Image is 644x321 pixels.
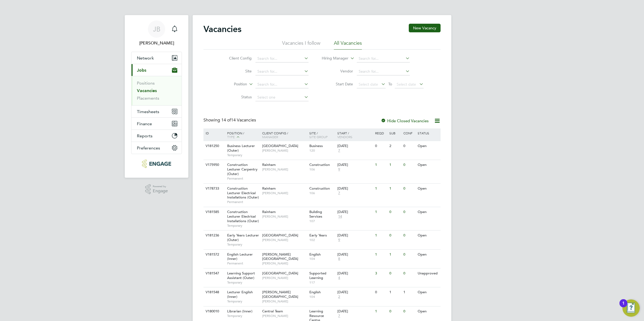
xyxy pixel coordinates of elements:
span: [GEOGRAPHIC_DATA] [262,233,298,238]
div: [DATE] [337,252,372,257]
nav: Main navigation [125,15,188,178]
input: Search for... [255,55,309,62]
span: 106 [309,167,335,172]
button: Finance [131,118,182,130]
div: 0 [374,287,388,297]
span: Learning Support Assistant (Outer) [227,271,255,280]
span: Reports [137,133,153,138]
span: [PERSON_NAME] [262,214,307,219]
div: 0 [388,207,402,217]
span: Central Team [262,309,283,313]
span: 2 [337,295,341,299]
span: 104 [309,257,335,261]
div: Jobs [131,76,182,105]
div: [DATE] [337,233,372,238]
div: 1 [374,250,388,260]
span: Business [309,144,323,148]
div: 0 [402,306,416,316]
span: Manager [262,135,278,139]
label: Hiring Manager [317,56,348,61]
a: Vacancies [137,88,157,93]
a: Go to home page [131,159,182,168]
span: English Lecturer (Inner) [227,252,253,261]
span: [GEOGRAPHIC_DATA] [262,144,298,148]
div: [DATE] [337,210,372,214]
span: [PERSON_NAME] [262,261,307,266]
span: [PERSON_NAME][GEOGRAPHIC_DATA] [262,252,298,261]
span: Building Services [309,210,322,219]
div: Open [416,231,440,240]
span: 14 [337,214,343,219]
div: V180010 [204,306,223,316]
div: [DATE] [337,163,372,167]
span: Josh Boulding [131,40,182,46]
label: Client Config [221,56,252,61]
div: 0 [388,231,402,240]
span: [PERSON_NAME] [262,167,307,172]
label: Hide Closed Vacancies [381,118,429,123]
div: 2 [388,141,402,151]
span: 7 [337,148,341,153]
div: [DATE] [337,271,372,276]
span: Timesheets [137,109,159,114]
li: Vacancies I follow [282,40,320,50]
div: 0 [374,141,388,151]
span: [PERSON_NAME] [262,148,307,153]
span: 120 [309,148,335,153]
button: Preferences [131,142,182,154]
span: Temporary [227,299,259,303]
div: Open [416,160,440,170]
div: Start / [336,128,374,141]
span: Network [137,55,154,61]
div: [DATE] [337,144,372,148]
span: 9 [337,238,341,242]
span: 14 of [221,117,231,123]
button: Timesheets [131,106,182,117]
span: Rainham [262,186,276,191]
div: V181548 [204,287,223,297]
a: Powered byEngage [145,184,168,194]
span: Preferences [137,145,160,151]
input: Search for... [255,68,309,75]
div: V178733 [204,184,223,194]
span: Construction [309,162,330,167]
span: [PERSON_NAME] [262,191,307,195]
div: 0 [402,141,416,151]
span: Rainham [262,162,276,167]
div: Site / [308,128,336,141]
label: Status [221,95,252,99]
span: 7 [337,314,341,318]
span: [PERSON_NAME] [262,238,307,242]
button: Open Resource Center, 1 new notification [622,299,640,317]
span: 104 [309,295,335,299]
div: 3 [374,268,388,278]
span: Engage [153,189,168,193]
span: Early Years [309,233,327,238]
div: 0 [402,184,416,194]
span: Lecturer English (Inner) [227,290,253,299]
input: Search for... [357,55,410,62]
div: 1 [388,184,402,194]
div: 0 [402,231,416,240]
button: Jobs [131,64,182,76]
div: 1 [622,303,625,310]
div: 0 [402,207,416,217]
img: protocol-logo-retina.png [142,159,171,168]
span: Early Years Lecturer (Outer) [227,233,259,242]
div: Reqd [374,128,388,138]
label: Vendor [322,69,353,74]
li: All Vacancies [334,40,362,50]
span: To [387,81,394,88]
div: 1 [388,160,402,170]
span: 9 [337,167,341,172]
div: 1 [374,160,388,170]
div: 1 [374,231,388,240]
span: [GEOGRAPHIC_DATA] [262,271,298,275]
div: V181585 [204,207,223,217]
span: 117 [309,280,335,285]
div: 0 [402,160,416,170]
label: Position [216,82,247,87]
span: English [309,252,321,257]
div: Open [416,184,440,194]
a: Positions [137,81,155,86]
